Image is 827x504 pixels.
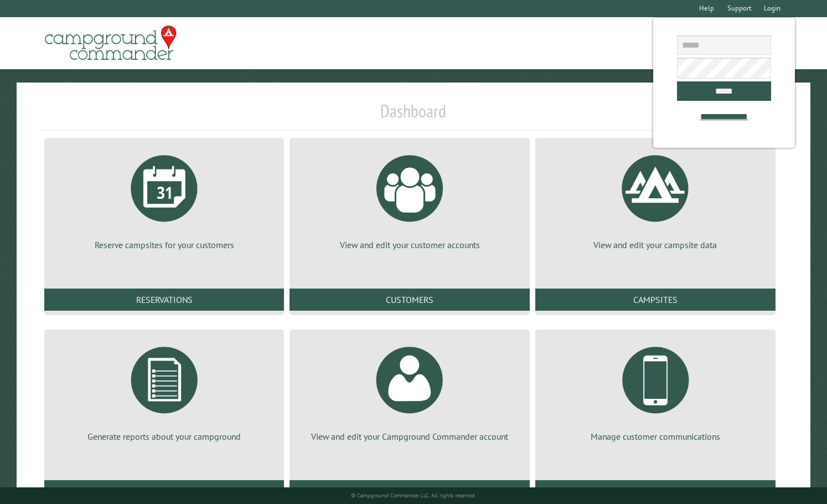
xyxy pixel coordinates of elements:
[549,430,762,443] p: Manage customer communications
[58,147,271,251] a: Reserve campsites for your customers
[58,239,271,251] p: Reserve campsites for your customers
[44,480,285,502] a: Reports
[303,338,516,443] a: View and edit your Campground Commander account
[303,239,516,251] p: View and edit your customer accounts
[303,430,516,443] p: View and edit your Campground Commander account
[58,338,271,443] a: Generate reports about your campground
[44,289,285,311] a: Reservations
[549,147,762,251] a: View and edit your campsite data
[535,480,776,502] a: Communications
[290,289,530,311] a: Customers
[549,338,762,443] a: Manage customer communications
[58,430,271,443] p: Generate reports about your campground
[42,100,786,131] h1: Dashboard
[290,480,530,502] a: Account
[351,492,476,499] small: © Campground Commander LLC. All rights reserved.
[549,239,762,251] p: View and edit your campsite data
[303,147,516,251] a: View and edit your customer accounts
[535,289,776,311] a: Campsites
[42,22,180,65] img: Campground Commander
